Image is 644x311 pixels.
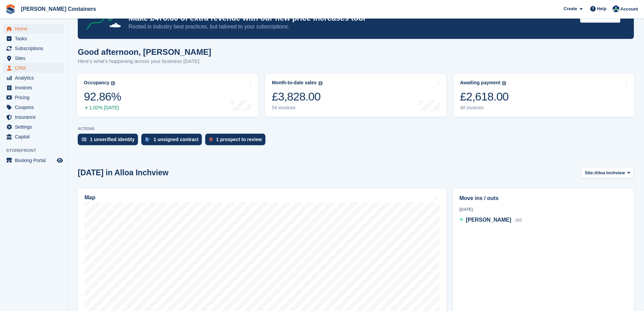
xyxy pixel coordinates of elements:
[111,81,115,85] img: icon-info-grey-7440780725fd019a000dd9b08b2336e03edf1995a4989e88bcd33f0948082b44.svg
[153,137,198,142] div: 1 unsigned contract
[3,83,64,92] a: menu
[78,127,634,131] p: ACTIONS
[3,132,64,141] a: menu
[84,90,121,104] div: 92.86%
[78,168,168,177] h2: [DATE] in Alloa Inchview
[216,137,262,142] div: 1 prospect to review
[3,103,64,112] a: menu
[272,105,322,111] div: 54 invoices
[597,5,606,12] span: Help
[460,80,501,86] div: Awaiting payment
[84,105,121,111] div: 1.02% [DATE]
[3,53,64,63] a: menu
[3,63,64,73] a: menu
[515,218,522,223] span: 085
[18,3,99,15] a: [PERSON_NAME] Containers
[15,122,55,132] span: Settings
[128,23,575,30] p: Rooted in industry best practices, but tailored to your subscriptions.
[15,73,55,83] span: Analytics
[78,58,211,65] p: Here's what's happening across your business [DATE]
[265,74,446,117] a: Month-to-date sales £3,828.00 54 invoices
[78,134,141,149] a: 1 unverified identity
[82,137,87,141] img: verify_identity-adf6edd0f0f0b5bbfe63781bf79b02c33cf7c696d77639b501bdc392416b5a36.svg
[3,93,64,102] a: menu
[205,134,268,149] a: 1 prospect to review
[272,90,322,104] div: £3,828.00
[209,137,213,141] img: prospect-51fa495bee0391a8d652442698ab0144808aea92771e9ea1ae160a38d050c398.svg
[318,81,323,85] img: icon-info-grey-7440780725fd019a000dd9b08b2336e03edf1995a4989e88bcd33f0948082b44.svg
[453,74,635,117] a: Awaiting payment £2,618.00 40 invoices
[15,34,55,43] span: Tasks
[3,156,64,165] a: menu
[564,5,577,12] span: Create
[85,195,95,201] h2: Map
[5,4,16,14] img: stora-icon-8386f47178a22dfd0bd8f6a31ec36ba5ce8667c1dd55bd0f319d3a0aa187defe.svg
[15,44,55,53] span: Subscriptions
[15,156,55,165] span: Booking Portal
[3,73,64,83] a: menu
[272,80,316,86] div: Month-to-date sales
[6,147,67,154] span: Storefront
[459,194,627,202] h2: Move ins / outs
[78,47,211,57] h1: Good afternoon, [PERSON_NAME]
[3,24,64,34] a: menu
[581,167,634,178] button: Site: Alloa Inchview
[460,105,509,111] div: 40 invoices
[620,6,638,13] span: Account
[84,80,109,86] div: Occupancy
[15,93,55,102] span: Pricing
[3,122,64,132] a: menu
[15,103,55,112] span: Coupons
[3,44,64,53] a: menu
[3,34,64,43] a: menu
[56,156,64,164] a: Preview store
[3,112,64,122] a: menu
[459,216,522,225] a: [PERSON_NAME] 085
[15,112,55,122] span: Insurance
[585,170,594,176] span: Site:
[141,134,205,149] a: 1 unsigned contract
[460,90,509,104] div: £2,618.00
[459,206,627,213] div: [DATE]
[90,137,135,142] div: 1 unverified identity
[77,74,258,117] a: Occupancy 92.86% 1.02% [DATE]
[502,81,506,85] img: icon-info-grey-7440780725fd019a000dd9b08b2336e03edf1995a4989e88bcd33f0948082b44.svg
[15,24,55,34] span: Home
[145,137,150,141] img: contract_signature_icon-13c848040528278c33f63329250d36e43548de30e8caae1d1a13099fd9432cc5.svg
[15,53,55,63] span: Sites
[15,132,55,141] span: Capital
[594,170,625,176] span: Alloa Inchview
[15,63,55,73] span: CRM
[466,217,511,223] span: [PERSON_NAME]
[613,5,619,12] img: Audra Whitelaw
[15,83,55,92] span: Invoices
